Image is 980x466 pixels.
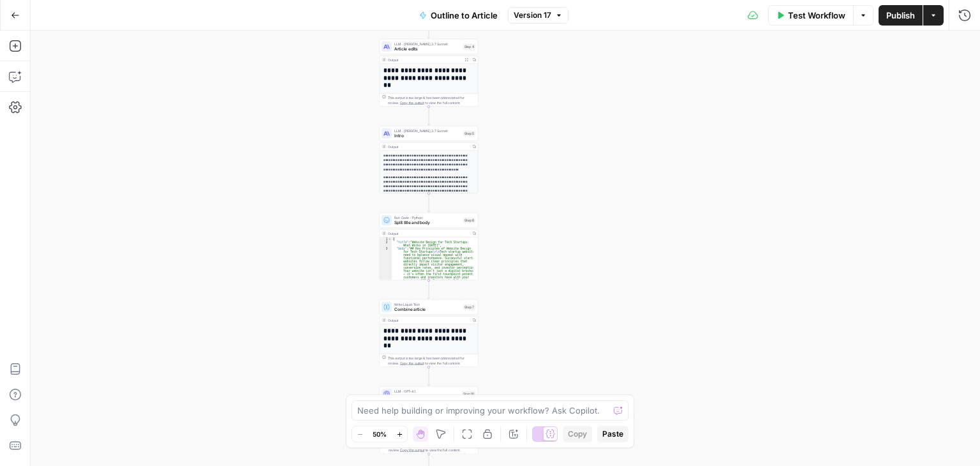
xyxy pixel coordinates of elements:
[394,393,459,400] span: Prompt LLM
[428,20,430,38] g: Edge from step_12 to step_4
[879,5,923,26] button: Publish
[388,237,392,241] span: Toggle code folding, rows 1 through 4
[380,237,392,241] div: 1
[602,428,623,440] span: Paste
[412,5,505,26] button: Outline to Article
[462,391,475,397] div: Step 10
[431,9,498,22] span: Outline to Article
[380,386,479,454] div: LLM · GPT-4.1Prompt LLMStep 10Output<!DOCTYPE html> <html lang="en"> <head> <meta charset="UTF-8"...
[388,95,475,105] div: This output is too large & has been abbreviated for review. to view the full content.
[886,9,915,22] span: Publish
[394,215,461,220] span: Run Code · Python
[400,361,424,365] span: Copy the output
[428,367,430,386] g: Edge from step_7 to step_10
[388,356,475,366] div: This output is too large & has been abbreviated for review. to view the full content.
[463,304,475,310] div: Step 7
[394,128,461,133] span: LLM · [PERSON_NAME] 3.7 Sonnet
[388,144,468,149] div: Output
[514,10,551,21] span: Version 17
[508,7,568,24] button: Version 17
[388,231,468,236] div: Output
[788,9,845,22] span: Test Workflow
[394,41,461,47] span: LLM · [PERSON_NAME] 3.7 Sonnet
[394,133,461,139] span: Intro
[394,46,461,52] span: Article edits
[400,448,424,452] span: Copy the output
[463,131,475,137] div: Step 5
[388,57,461,63] div: Output
[428,107,430,125] g: Edge from step_4 to step_5
[394,389,459,394] span: LLM · GPT-4.1
[568,428,587,440] span: Copy
[428,280,430,299] g: Edge from step_6 to step_7
[463,218,475,223] div: Step 6
[388,318,468,323] div: Output
[400,101,424,105] span: Copy the output
[380,213,479,280] div: Run Code · PythonSplit title and bodyStep 6Output{ "title":"Website Design for Tech Startups: Wha...
[373,429,387,439] span: 50%
[768,5,853,26] button: Test Workflow
[597,426,628,442] button: Paste
[380,241,392,247] div: 2
[394,306,461,313] span: Combine article
[463,44,476,50] div: Step 4
[563,426,592,442] button: Copy
[428,193,430,212] g: Edge from step_5 to step_6
[394,302,461,307] span: Write Liquid Text
[394,220,461,226] span: Split title and body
